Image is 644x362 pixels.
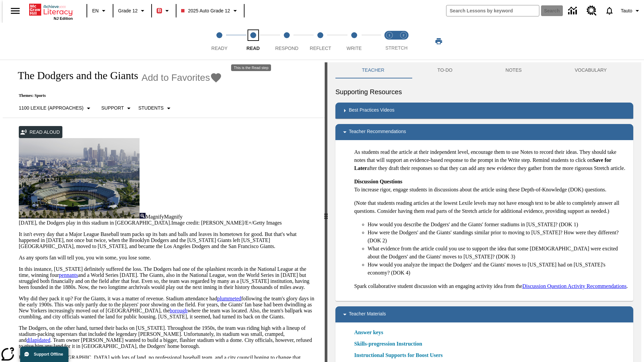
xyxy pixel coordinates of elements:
button: Write step 5 of 5 [335,23,374,60]
p: To increase rigor, engage students in discussions about the article using these Depth-of-Knowledg... [354,178,628,194]
div: Teacher Recommendations [335,124,633,140]
span: EN [92,7,99,14]
div: Home [29,2,73,20]
strong: Discussion Questions [354,179,402,184]
span: Grade 12 [118,7,138,14]
p: Teacher Materials [349,310,386,318]
span: Write [346,46,362,51]
button: Stretch Read step 1 of 2 [380,23,399,60]
button: Boost Class color is red. Change class color [154,5,174,17]
button: Scaffolds, Support [99,102,136,114]
p: In this instance, [US_STATE] definitely suffered the loss. The Dodgers had one of the splashiest ... [19,266,317,290]
span: Ready [211,46,227,51]
button: Grade: Grade 12, Select a grade [115,5,149,17]
p: Themes: Sports [11,93,222,98]
button: Teacher [335,62,411,78]
button: Respond step 3 of 5 [267,23,306,60]
button: Select Student [136,102,175,114]
a: Notifications [601,2,618,19]
a: Skills-progression Instruction, Will open in new browser window or tab [354,340,422,348]
span: [DATE], the Dodgers play in this stadium in [GEOGRAPHIC_DATA]. [19,220,171,226]
button: Ready step 1 of 5 [200,23,239,60]
span: Add to Favorites [142,72,210,83]
strong: Save for Later [354,157,611,171]
p: As students read the article at their independent level, encourage them to use Notes to record th... [354,148,628,172]
a: Instructional Supports for Boost Users, Will open in new browser window or tab [354,351,443,359]
button: Open side menu [5,1,25,21]
text: 1 [388,34,390,37]
a: Answer keys, Will open in new browser window or tab [354,328,383,337]
h6: Supporting Resources [335,86,633,97]
p: (Note that students reading articles at the lowest Lexile levels may not have enough text to be a... [354,199,628,215]
button: Reflect step 4 of 5 [301,23,340,60]
div: reading [3,62,325,359]
p: Teacher Recommendations [349,128,406,136]
a: plummeted [217,296,241,301]
li: How would you analyze the impact the Dodgers' and the Giants' moves to [US_STATE] had on [US_STAT... [368,261,628,277]
a: Resource Center, Will open in new tab [583,2,601,20]
p: The Dodgers, on the other hand, turned their backs on [US_STATE]. Throughout the 1950s, the team ... [19,325,317,349]
a: borough [170,308,187,313]
button: Class: 2025 Auto Grade 12, Select your class [178,5,241,17]
p: Students [138,105,163,112]
span: B [158,6,161,15]
button: Profile/Settings [618,5,644,17]
a: Discussion Question Activity Recommendations [522,283,627,289]
button: TO-DO [411,62,479,78]
p: It isn't every day that a Major League Baseball team packs up its bats and balls and leaves its h... [19,231,317,249]
span: Magnify [146,214,164,220]
li: What evidence from the article could you use to support the idea that some [DEMOGRAPHIC_DATA] wer... [368,245,628,261]
span: Magnify [164,214,182,220]
span: Support Offline [34,352,63,357]
p: Spark collaborative student discussion with an engaging activity idea from the . [354,282,628,290]
button: VOCABULARY [548,62,633,78]
button: Stretch Respond step 2 of 2 [394,23,413,60]
button: Print [428,35,449,47]
p: 1100 Lexile (Approaches) [19,105,84,112]
p: Support [101,105,124,112]
h1: The Dodgers and the Giants [11,69,138,82]
div: Best Practices Videos [335,103,633,119]
p: Why did they pack it up? For the Giants, it was a matter of revenue. Stadium attendance had follo... [19,296,317,320]
span: Respond [275,46,298,51]
span: 2025 Auto Grade 12 [181,7,230,14]
button: Read step 2 of 5 [233,23,272,60]
button: Language: EN, Select a language [89,5,111,17]
a: pennants [59,272,78,278]
li: How were the Dodgers' and the Giants' standings similar prior to moving to [US_STATE]? How were t... [368,229,628,245]
span: Tauto [621,7,632,14]
button: Read Aloud [19,126,62,138]
div: Instructional Panel Tabs [335,62,633,78]
button: Select Lexile, 1100 Lexile (Approaches) [16,102,95,114]
li: How would you describe the Dodgers' and the Giants' former stadiums in [US_STATE]? (DOK 1) [368,221,628,229]
a: dilapidated [26,337,50,343]
div: Teacher Materials [335,306,633,322]
text: 2 [402,34,404,37]
button: NOTES [479,62,548,78]
span: Read [247,46,260,51]
div: This is the Read step [231,64,271,71]
span: Image credit: [PERSON_NAME]/E+/Getty Images [171,220,282,226]
div: Press Enter or Spacebar and then press right and left arrow keys to move the slider [325,62,327,362]
div: activity [327,62,641,362]
button: Support Offline [20,347,68,362]
img: Magnify [140,213,146,219]
a: Data Center [564,2,583,20]
input: search field [446,5,539,16]
p: Best Practices Videos [349,107,394,115]
span: STRETCH [385,45,408,51]
span: Reflect [310,46,331,51]
span: NJ Edition [54,16,73,20]
button: Add to Favorites - The Dodgers and the Giants [142,72,222,83]
p: As any sports fan will tell you, you win some, you lose some. [19,255,317,261]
